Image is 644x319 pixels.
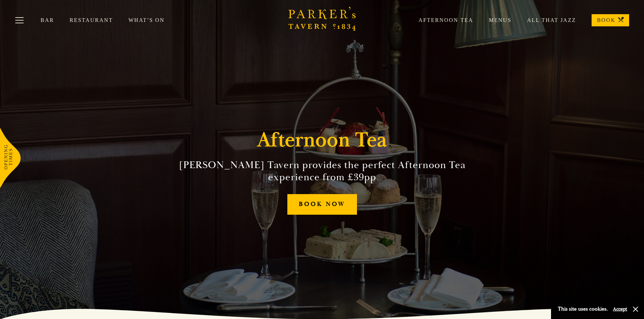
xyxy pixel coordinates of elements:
[632,306,639,313] button: Close and accept
[558,304,608,314] p: This site uses cookies.
[613,306,627,312] button: Accept
[287,194,357,215] a: BOOK NOW
[168,159,476,183] h2: [PERSON_NAME] Tavern provides the perfect Afternoon Tea experience from £39pp
[257,128,387,152] h1: Afternoon Tea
